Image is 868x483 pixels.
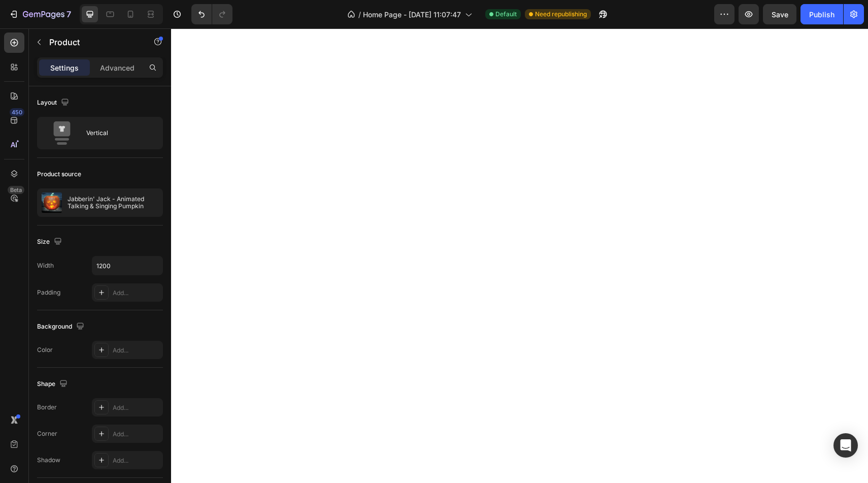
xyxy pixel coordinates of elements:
[49,36,136,48] p: Product
[37,345,53,355] div: Color
[113,288,160,298] div: Add...
[37,96,71,110] div: Layout
[809,9,834,20] div: Publish
[37,235,64,249] div: Size
[37,429,57,438] div: Corner
[37,456,60,465] div: Shadow
[800,4,843,24] button: Publish
[50,62,79,73] p: Settings
[363,9,461,20] span: Home Page - [DATE] 11:07:47
[10,108,24,116] div: 450
[113,430,160,439] div: Add...
[772,10,788,19] span: Save
[37,288,60,297] div: Padding
[68,196,158,210] p: Jabberin' Jack - Animated Talking & Singing Pumpkin
[42,192,62,213] img: product feature img
[358,9,361,20] span: /
[535,10,587,19] span: Need republishing
[171,28,868,483] iframe: Design area
[86,121,148,145] div: Vertical
[113,403,160,412] div: Add...
[833,433,858,458] div: Open Intercom Messenger
[37,403,57,412] div: Border
[37,377,70,391] div: Shape
[92,256,162,275] input: Auto
[495,10,517,19] span: Default
[113,346,160,355] div: Add...
[100,62,135,73] p: Advanced
[37,170,81,179] div: Product source
[113,456,160,465] div: Add...
[191,4,232,24] div: Undo/Redo
[4,4,76,24] button: 7
[37,320,86,334] div: Background
[8,186,24,194] div: Beta
[763,4,796,24] button: Save
[37,261,54,270] div: Width
[66,8,71,20] p: 7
